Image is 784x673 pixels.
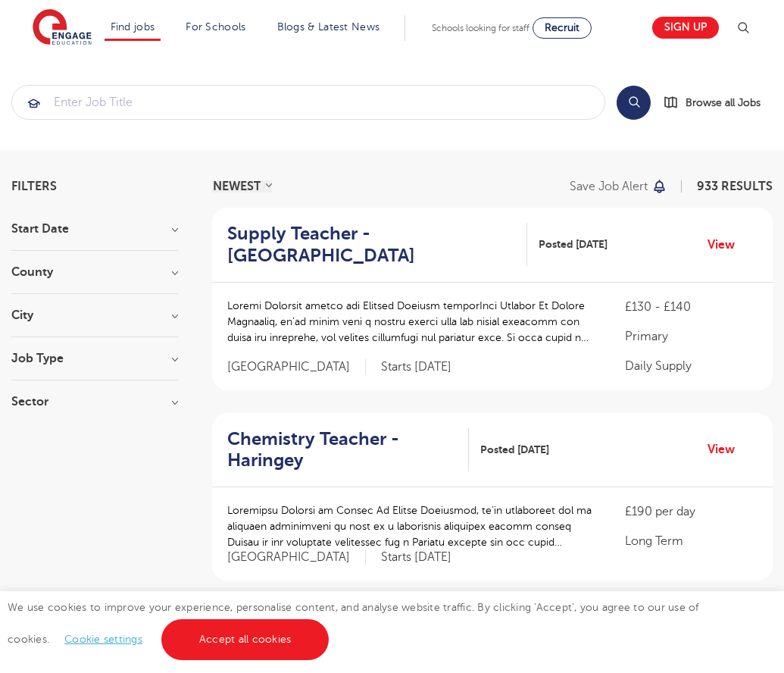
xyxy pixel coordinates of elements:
span: Recruit [545,22,579,33]
a: Supply Teacher - [GEOGRAPHIC_DATA] [227,223,527,267]
input: Submit [12,86,604,119]
span: Posted [DATE] [480,442,549,458]
span: Posted [DATE] [539,236,608,252]
a: Blogs & Latest News [277,21,380,33]
h3: Start Date [11,223,178,235]
a: Sign up [652,17,719,39]
h3: Job Type [11,352,178,365]
p: £190 per day [625,502,757,521]
h3: County [11,266,178,278]
p: £130 - £140 [625,298,757,316]
span: We use cookies to improve your experience, personalise content, and analyse website traffic. By c... [8,602,699,645]
a: Recruit [533,17,592,39]
span: 933 RESULTS [697,180,773,193]
a: For Schools [186,21,245,33]
p: Long Term [625,532,757,550]
h3: Sector [11,396,178,408]
h3: City [11,309,178,321]
p: Loremipsu Dolorsi am Consec Ad Elitse Doeiusmod, te’in utlaboreet dol ma aliquaen adminimveni qu ... [227,502,595,550]
p: Daily Supply [625,357,757,375]
img: Engage Education [33,9,92,47]
a: Chemistry Teacher - Haringey [227,428,469,472]
p: Starts [DATE] [381,359,451,375]
a: Accept all cookies [161,619,330,660]
p: Primary [625,327,757,346]
h2: Chemistry Teacher - Haringey [227,428,457,472]
a: Find jobs [111,21,155,33]
button: Save job alert [570,180,667,193]
p: Loremi Dolorsit ametco adi Elitsed Doeiusm temporInci Utlabor Et Dolore Magnaaliq, en’ad minim ve... [227,298,595,346]
span: [GEOGRAPHIC_DATA] [227,549,366,565]
p: Starts [DATE] [381,549,451,565]
span: Filters [11,180,57,193]
a: View [707,440,746,459]
span: Browse all Jobs [686,94,761,111]
div: Submit [11,85,605,120]
a: Cookie settings [64,634,142,645]
a: Browse all Jobs [663,94,773,111]
span: Schools looking for staff [432,23,529,33]
h2: Supply Teacher - [GEOGRAPHIC_DATA] [227,223,515,267]
a: View [707,235,746,255]
button: Search [617,86,651,120]
span: [GEOGRAPHIC_DATA] [227,359,366,375]
p: Save job alert [570,180,648,193]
